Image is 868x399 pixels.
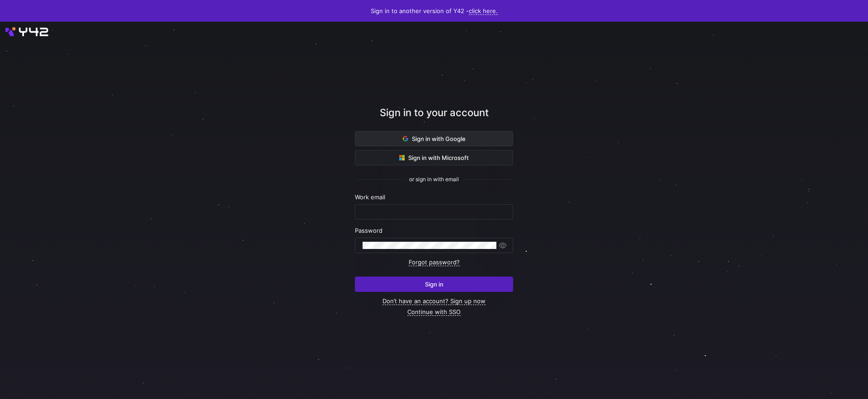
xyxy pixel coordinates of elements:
[355,131,513,146] button: Sign in with Google
[355,150,513,165] button: Sign in with Microsoft
[355,277,513,292] button: Sign in
[425,281,443,288] span: Sign in
[355,193,385,201] span: Work email
[399,154,469,161] span: Sign in with Microsoft
[409,176,459,183] span: or sign in with email
[355,227,382,234] span: Password
[469,7,498,15] a: click here.
[355,105,513,131] div: Sign in to your account
[403,135,466,142] span: Sign in with Google
[407,308,461,316] a: Continue with SSO
[382,297,486,305] a: Don’t have an account? Sign up now
[409,258,460,266] a: Forgot password?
